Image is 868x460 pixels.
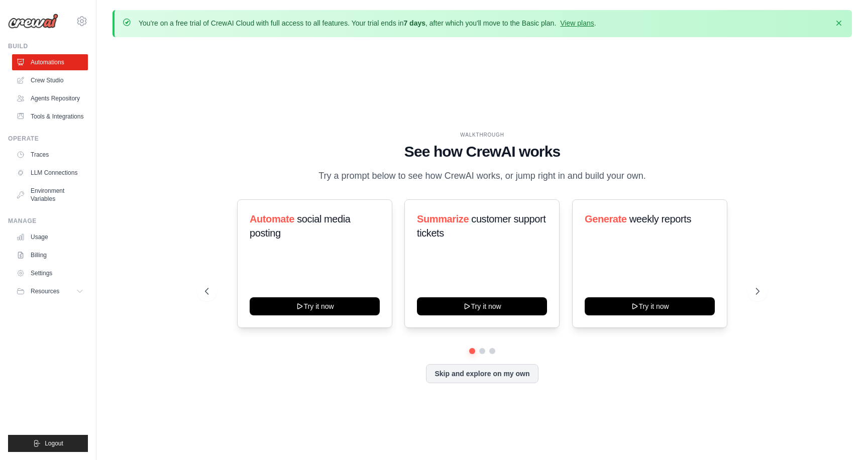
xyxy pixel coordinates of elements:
[12,108,88,125] a: Tools & Integrations
[560,19,594,27] a: View plans
[417,213,546,239] span: customer support tickets
[12,229,88,245] a: Usage
[8,217,88,225] div: Manage
[417,213,469,224] span: Summarize
[12,247,88,263] a: Billing
[629,213,691,224] span: weekly reports
[12,72,88,88] a: Crew Studio
[417,297,547,315] button: Try it now
[426,364,538,383] button: Skip and explore on my own
[205,131,759,139] div: WALKTHROUGH
[313,169,651,183] p: Try a prompt below to see how CrewAI works, or jump right in and build your own.
[205,143,759,161] h1: See how CrewAI works
[8,42,88,50] div: Build
[12,147,88,163] a: Traces
[8,14,58,29] img: Logo
[585,297,715,315] button: Try it now
[250,297,380,315] button: Try it now
[818,412,868,460] iframe: Chat Widget
[250,213,351,239] span: social media posting
[585,213,627,224] span: Generate
[139,18,596,28] p: You're on a free trial of CrewAI Cloud with full access to all features. Your trial ends in , aft...
[12,265,88,281] a: Settings
[12,90,88,106] a: Agents Repository
[12,165,88,181] a: LLM Connections
[403,19,425,27] strong: 7 days
[45,439,63,447] span: Logout
[31,287,59,295] span: Resources
[12,283,88,299] button: Resources
[8,435,88,452] button: Logout
[8,135,88,143] div: Operate
[250,213,294,224] span: Automate
[12,183,88,207] a: Environment Variables
[12,54,88,70] a: Automations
